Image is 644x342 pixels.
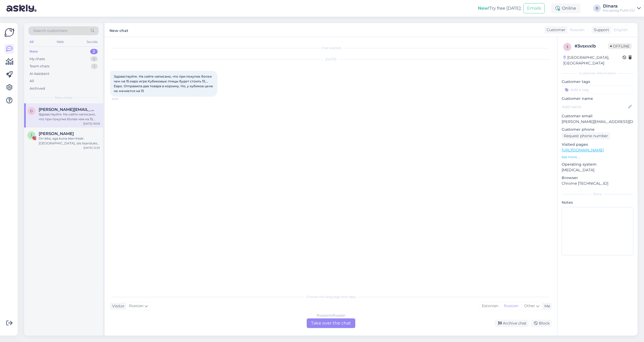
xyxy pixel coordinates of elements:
div: D [593,5,601,12]
span: d [30,109,33,113]
span: Russian [129,303,144,309]
div: Estonian [479,302,501,310]
span: diana.skribtshenko@gmail.com [39,107,94,112]
div: My chats [30,56,45,62]
img: Askly Logo [4,27,14,38]
span: English [614,27,628,33]
p: See more ... [562,155,633,159]
div: Team chats [30,64,49,69]
div: Request phone number [562,132,610,140]
div: Chat started [110,46,552,50]
div: 2 [90,49,98,54]
span: Jane Merela [39,131,74,136]
div: [DATE] 12:53 [83,146,100,150]
div: Russian [501,302,521,310]
div: Karupoeg Puhh OÜ [603,8,635,13]
div: Dinara [603,4,635,8]
span: 16:09 [112,97,132,101]
div: 1 [91,64,98,69]
div: Archived [30,86,45,91]
div: 2 [90,56,98,62]
p: Operating system [562,162,633,167]
span: Russian [570,27,584,33]
div: Extra [562,192,633,197]
p: [MEDICAL_DATA] [562,167,633,173]
div: All [28,38,35,45]
span: Offline [608,43,632,49]
div: Socials [86,38,99,45]
span: J [31,133,32,137]
div: [DATE] [110,57,552,62]
a: [URL][DOMAIN_NAME] [562,148,604,152]
input: Add name [562,104,627,110]
p: Customer name [562,96,633,101]
span: New chats [55,95,72,100]
div: [GEOGRAPHIC_DATA], [GEOGRAPHIC_DATA] [563,55,623,66]
b: New! [478,6,489,11]
div: Здравствуйте. На сайте написано, что при покупке более чем на 15 евро игра Кубиковые птицы будет ... [39,112,100,122]
div: # 3vsxvxlb [575,43,608,49]
div: Archive chat [495,320,529,327]
div: Block [531,320,552,327]
div: AI Assistant [30,71,49,77]
span: Other [524,303,535,308]
button: Emails [524,3,545,13]
div: Me [542,303,550,309]
div: Support [592,27,609,33]
p: Customer phone [562,127,633,132]
span: 3 [566,45,568,49]
a: DinaraKarupoeg Puhh OÜ [603,4,641,13]
div: On ikka, aga kuna elan Kesk-[GEOGRAPHIC_DATA], siis lisanduks kütus 50€ [39,136,100,146]
div: Customer information [562,71,633,76]
p: [PERSON_NAME][EMAIL_ADDRESS][DOMAIN_NAME] [562,119,633,125]
span: Здравствуйте. На сайте написано, что при покупке более чем на 15 евро игра Кубиковые птицы будет ... [114,74,214,93]
p: Customer tags [562,79,633,85]
div: Web [56,38,65,45]
p: Browser [562,175,633,181]
div: All [30,78,34,84]
div: Online [551,3,580,13]
input: Add a tag [562,86,633,94]
div: Russian to Russian [317,313,345,318]
div: Visitor [110,303,125,309]
span: Search customers [33,28,67,34]
div: Choose the language and reply [110,294,552,299]
div: New [30,49,38,54]
div: Customer [544,27,565,33]
div: [DATE] 16:09 [83,122,100,126]
p: Customer email [562,113,633,119]
div: Try free [DATE]: [478,5,521,12]
p: Chrome [TECHNICAL_ID] [562,181,633,186]
label: New chat [109,26,128,34]
p: Visited pages [562,142,633,147]
div: Take over the chat [307,318,355,328]
p: Notes [562,200,633,205]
